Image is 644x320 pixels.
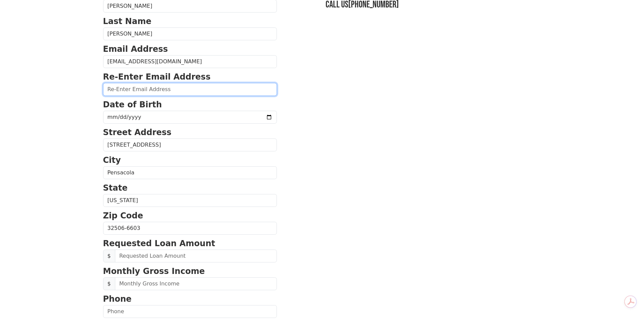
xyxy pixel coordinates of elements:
input: Street Address [103,138,277,151]
strong: Email Address [103,44,168,54]
input: Zip Code [103,222,277,235]
input: Monthly Gross Income [115,277,277,290]
strong: Street Address [103,128,172,137]
strong: Last Name [103,17,151,26]
input: Requested Loan Amount [115,250,277,262]
span: $ [103,250,115,262]
strong: City [103,155,121,165]
span: $ [103,277,115,290]
input: City [103,166,277,179]
input: Last Name [103,27,277,40]
input: Phone [103,305,277,318]
strong: Zip Code [103,211,143,220]
p: Monthly Gross Income [103,265,277,277]
strong: State [103,183,128,193]
strong: Requested Loan Amount [103,239,215,248]
strong: Re-Enter Email Address [103,72,211,82]
strong: Date of Birth [103,100,162,109]
input: Email Address [103,55,277,68]
strong: Phone [103,294,132,304]
input: Re-Enter Email Address [103,83,277,96]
